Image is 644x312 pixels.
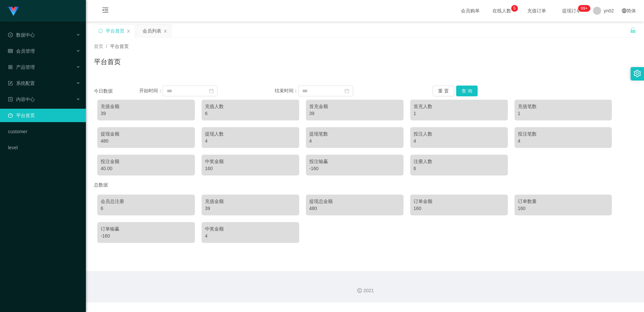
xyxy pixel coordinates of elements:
div: 投注金额 [101,158,192,165]
i: 图标: calendar [209,89,214,93]
div: 中奖金额 [205,158,296,165]
div: 39 [309,110,400,117]
i: 图标: table [8,49,13,53]
span: 首页 [94,44,103,49]
div: 160 [205,165,296,172]
span: 会员管理 [8,48,35,54]
a: level [8,141,80,154]
div: 4 [205,138,296,145]
div: 充值金额 [205,198,296,205]
div: 订单数量 [518,198,609,205]
span: 开始时间： [139,88,163,93]
div: 中奖金额 [205,225,296,232]
div: 4 [518,138,609,145]
i: 图标: appstore-o [8,65,13,69]
div: 平台首页 [106,24,124,37]
span: 在线人数 [489,8,515,13]
div: 投注输赢 [309,158,400,165]
p: 5 [513,5,516,12]
div: 2021 [91,287,639,294]
span: 平台首页 [110,44,129,49]
div: 首充人数 [414,103,504,110]
div: 充值笔数 [518,103,609,110]
div: 提现笔数 [309,131,400,138]
i: 图标: form [8,81,13,86]
div: 投注人数 [414,131,504,138]
i: 图标: close [126,29,130,33]
div: 480 [101,138,192,145]
span: 数据中心 [8,32,35,38]
div: 480 [309,205,400,212]
button: 重 置 [433,86,454,96]
h1: 平台首页 [94,57,121,67]
div: 会员列表 [143,24,161,37]
sup: 265 [578,5,590,12]
span: 产品管理 [8,64,35,70]
i: 图标: close [163,29,167,33]
div: 4 [309,138,400,145]
i: 图标: check-circle-o [8,33,13,37]
span: 内容中心 [8,97,35,102]
span: / [106,44,107,49]
div: 6 [414,165,504,172]
div: 充值人数 [205,103,296,110]
div: -160 [101,232,192,240]
div: 39 [101,110,192,117]
div: 39 [205,205,296,212]
i: 图标: sync [98,29,103,33]
div: 160 [518,205,609,212]
div: 投注笔数 [518,131,609,138]
i: 图标: calendar [344,89,349,93]
div: 1 [414,110,504,117]
div: 1 [518,110,609,117]
div: 首充金额 [309,103,400,110]
div: 提现金额 [101,131,192,138]
button: 查 询 [456,86,478,96]
span: 充值订单 [524,8,549,13]
i: 图标: unlock [630,27,636,33]
div: 160 [414,205,504,212]
a: 图标: dashboard平台首页 [8,109,80,122]
div: 提现总金额 [309,198,400,205]
img: logo.9652507e.png [8,7,19,16]
div: 4 [205,232,296,240]
div: 4 [414,138,504,145]
sup: 5 [511,5,518,12]
i: 图标: copyright [357,288,362,293]
div: 总数据 [94,179,636,191]
div: 今日数据 [94,88,139,95]
div: 会员总注册 [101,198,192,205]
div: 提现人数 [205,131,296,138]
div: 订单金额 [414,198,504,205]
i: 图标: global [622,8,627,13]
i: 图标: profile [8,97,13,102]
div: 40.00 [101,165,192,172]
span: 系统配置 [8,81,35,86]
div: 6 [101,205,192,212]
div: 6 [205,110,296,117]
div: 注册人数 [414,158,504,165]
a: customer [8,125,80,138]
span: 提现订单 [559,8,584,13]
div: -160 [309,165,400,172]
span: 结束时间： [275,88,298,93]
i: 图标: menu-fold [94,0,117,22]
div: 订单输赢 [101,225,192,232]
div: 充值金额 [101,103,192,110]
i: 图标: setting [634,70,641,77]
